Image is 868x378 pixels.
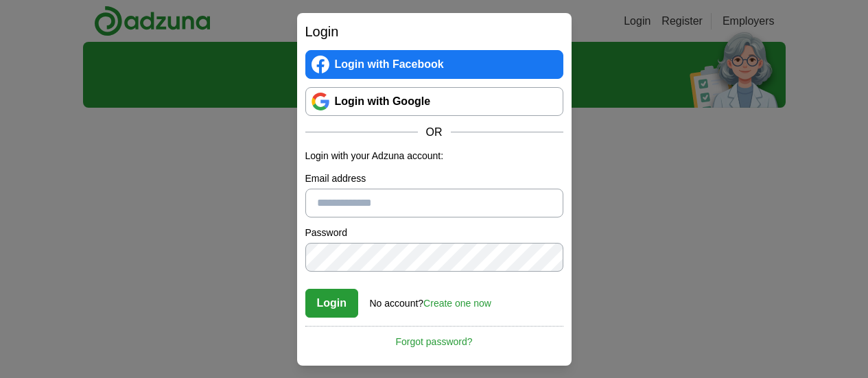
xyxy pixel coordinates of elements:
label: Password [305,226,563,240]
a: Login with Facebook [305,50,563,79]
button: Login [305,289,359,318]
span: OR [418,124,451,141]
h2: Login [305,21,563,42]
a: Create one now [423,298,491,309]
a: Forgot password? [305,326,563,349]
label: Email address [305,172,563,186]
a: Login with Google [305,87,563,116]
div: No account? [370,288,491,311]
p: Login with your Adzuna account: [305,149,563,163]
